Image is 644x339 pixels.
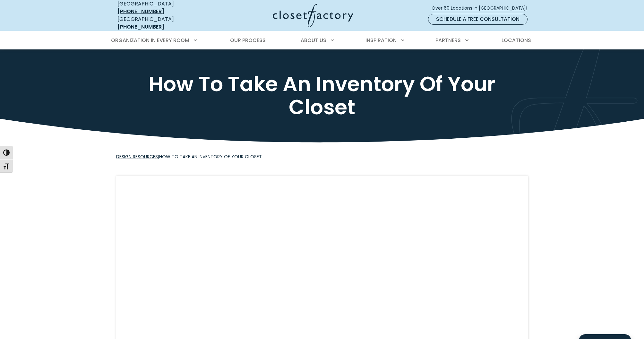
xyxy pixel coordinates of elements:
[432,5,532,12] span: Over 60 Locations in [GEOGRAPHIC_DATA]!
[111,37,189,44] span: Organization in Every Room
[107,31,538,49] nav: Primary Menu
[116,153,262,160] span: |
[117,23,164,30] a: [PHONE_NUMBER]
[159,153,262,160] span: How To Take An Inventory Of Your Closet
[365,37,397,44] span: Inspiration
[116,73,528,119] h1: How To Take An Inventory Of Your Closet
[230,37,266,44] span: Our Process
[435,37,461,44] span: Partners
[117,15,210,31] div: [GEOGRAPHIC_DATA]
[116,153,158,160] a: Design Resources
[301,37,326,44] span: About Us
[428,14,528,25] a: Schedule a Free Consultation
[273,4,353,27] img: Closet Factory Logo
[117,8,164,15] a: [PHONE_NUMBER]
[431,3,533,14] a: Over 60 Locations in [GEOGRAPHIC_DATA]!
[502,37,531,44] span: Locations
